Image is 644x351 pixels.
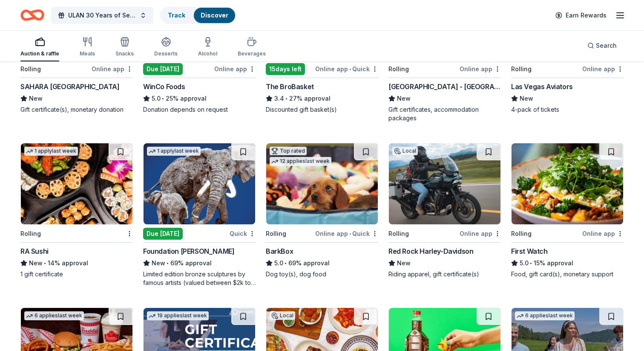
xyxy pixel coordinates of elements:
[349,230,351,237] span: •
[20,229,41,239] div: Rolling
[266,246,293,256] div: BarkBox
[511,270,624,278] div: Food, gift card(s), monetary support
[201,12,228,19] a: Discover
[512,143,623,224] img: Image for First Watch
[24,311,84,320] div: 6 applies last week
[167,260,169,267] span: •
[460,228,501,239] div: Online app
[51,7,153,24] button: ULAN 30 Years of Service Charity Golf Tournament
[388,64,409,74] div: Rolling
[143,228,183,240] div: Due [DATE]
[115,50,134,57] div: Snacks
[144,143,255,224] img: Image for Foundation Michelangelo
[285,260,287,267] span: •
[388,143,501,278] a: Image for Red Rock Harley-DavidsonLocalRollingOnline appRed Rock Harley-DavidsonNewRiding apparel...
[230,228,256,239] div: Quick
[154,33,178,61] button: Desserts
[266,270,378,278] div: Dog toy(s), dog food
[143,143,256,287] a: Image for Foundation Michelangelo1 applylast weekDue [DATE]QuickFoundation [PERSON_NAME]New•69% a...
[274,258,283,268] span: 5.0
[266,229,286,239] div: Rolling
[20,33,59,61] button: Auction & raffle
[511,81,573,92] div: Las Vegas Aviators
[285,95,287,102] span: •
[270,311,295,320] div: Local
[20,246,49,256] div: RA Sushi
[315,228,378,239] div: Online app Quick
[20,270,133,278] div: 1 gift certificate
[214,64,256,74] div: Online app
[266,93,378,104] div: 27% approval
[143,105,256,114] div: Donation depends on request
[520,93,533,104] span: New
[389,143,500,224] img: Image for Red Rock Harley-Davidson
[270,147,307,155] div: Top rated
[581,37,624,54] button: Search
[266,258,378,268] div: 69% approval
[511,143,624,278] a: Image for First WatchRollingOnline appFirst Watch5.0•15% approvalFood, gift card(s), monetary sup...
[266,81,314,92] div: The BroBasket
[80,33,95,61] button: Meals
[80,50,95,57] div: Meals
[68,10,136,20] span: ULAN 30 Years of Service Charity Golf Tournament
[143,258,256,268] div: 69% approval
[20,64,41,74] div: Rolling
[143,270,256,287] div: Limited edition bronze sculptures by famous artists (valued between $2k to $7k; proceeds will spl...
[511,246,548,256] div: First Watch
[388,246,473,256] div: Red Rock Harley-Davidson
[152,258,165,268] span: New
[168,12,185,19] a: Track
[266,63,305,75] div: 15 days left
[266,143,378,278] a: Image for BarkBoxTop rated12 applieslast weekRollingOnline app•QuickBarkBox5.0•69% approvalDog to...
[582,228,624,239] div: Online app
[238,33,266,61] button: Beverages
[270,157,331,166] div: 12 applies last week
[198,50,217,57] div: Alcohol
[511,258,624,268] div: 15% approval
[315,64,378,74] div: Online app Quick
[392,147,418,155] div: Local
[20,105,133,114] div: Gift certificate(s), monetary donation
[266,105,378,114] div: Discounted gift basket(s)
[511,105,624,114] div: 4-pack of tickets
[520,258,529,268] span: 5.0
[198,33,217,61] button: Alcohol
[511,64,532,74] div: Rolling
[388,105,501,122] div: Gift certificates, accommodation packages
[582,64,624,74] div: Online app
[238,50,266,57] div: Beverages
[20,81,119,92] div: SAHARA [GEOGRAPHIC_DATA]
[20,50,59,57] div: Auction & raffle
[21,143,132,224] img: Image for RA Sushi
[596,41,617,51] span: Search
[44,260,46,267] span: •
[388,270,501,278] div: Riding apparel, gift certificate(s)
[20,5,44,25] a: Home
[147,147,201,156] div: 1 apply last week
[515,311,575,320] div: 6 applies last week
[349,66,351,73] span: •
[143,93,256,104] div: 25% approval
[20,258,133,268] div: 14% approval
[143,246,234,256] div: Foundation [PERSON_NAME]
[24,147,78,156] div: 1 apply last week
[160,7,236,24] button: TrackDiscover
[266,143,378,224] img: Image for BarkBox
[147,311,209,320] div: 19 applies last week
[530,260,532,267] span: •
[550,8,612,23] a: Earn Rewards
[143,63,183,75] div: Due [DATE]
[162,95,164,102] span: •
[460,64,501,74] div: Online app
[397,258,411,268] span: New
[511,229,532,239] div: Rolling
[92,64,133,74] div: Online app
[388,229,409,239] div: Rolling
[29,93,43,104] span: New
[143,81,185,92] div: WinCo Foods
[29,258,43,268] span: New
[115,33,134,61] button: Snacks
[274,93,284,104] span: 3.4
[20,143,133,278] a: Image for RA Sushi1 applylast weekRollingRA SushiNew•14% approval1 gift certificate
[154,50,178,57] div: Desserts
